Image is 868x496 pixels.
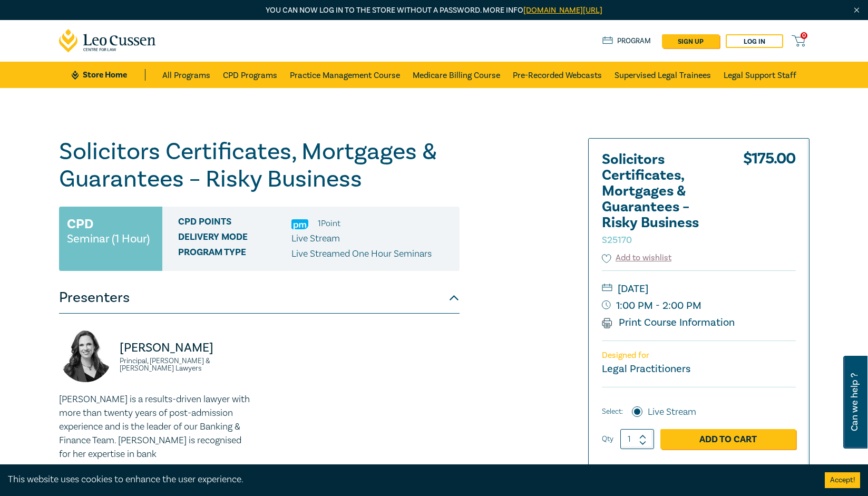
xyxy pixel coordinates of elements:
[602,234,632,246] small: S25170
[120,357,253,372] small: Principal, [PERSON_NAME] & [PERSON_NAME] Lawyers
[602,316,735,329] a: Print Course Information
[852,6,861,15] img: Close
[513,62,602,88] a: Pre-Recorded Webcasts
[67,234,150,244] small: Seminar (1 Hour)
[602,252,672,264] button: Add to wishlist
[291,247,432,261] p: Live Streamed One Hour Seminars
[602,406,623,417] span: Select:
[602,433,613,445] label: Qty
[615,62,711,88] a: Supervised Legal Trainees
[602,280,796,297] small: [DATE]
[602,362,690,376] small: Legal Practitioners
[801,32,807,39] span: 0
[602,152,718,247] h2: Solicitors Certificates, Mortgages & Guarantees – Risky Business
[291,219,308,229] img: Practice Management & Business Skills
[120,339,253,356] p: [PERSON_NAME]
[726,34,783,48] a: Log in
[318,217,340,230] li: 1 Point
[648,405,696,419] label: Live Stream
[662,34,719,48] a: sign up
[413,62,500,88] a: Medicare Billing Course
[291,232,340,245] span: Live Stream
[59,138,460,193] h1: Solicitors Certificates, Mortgages & Guarantees – Risky Business
[523,5,602,15] a: [DOMAIN_NAME][URL]
[850,362,860,442] span: Can we help ?
[602,297,796,314] small: 1:00 PM - 2:00 PM
[59,393,253,461] p: [PERSON_NAME] is a results-driven lawyer with more than twenty years of post-admission experience...
[178,217,291,230] span: CPD Points
[743,152,796,252] div: $ 175.00
[223,62,277,88] a: CPD Programs
[162,62,210,88] a: All Programs
[602,351,796,361] p: Designed for
[67,215,93,234] h3: CPD
[8,473,809,487] div: This website uses cookies to enhance the user experience.
[290,62,400,88] a: Practice Management Course
[59,282,460,314] button: Presenters
[178,232,291,246] span: Delivery Mode
[59,329,112,382] img: https://s3.ap-southeast-2.amazonaws.com/leo-cussen-store-production-content/Contacts/Shelley%20Na...
[602,35,651,47] a: Program
[724,62,796,88] a: Legal Support Staff
[825,472,860,488] button: Accept cookies
[178,247,291,261] span: Program type
[59,5,810,16] p: You can now log in to the store without a password. More info
[72,69,145,81] a: Store Home
[660,429,796,449] a: Add to Cart
[620,429,654,449] input: 1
